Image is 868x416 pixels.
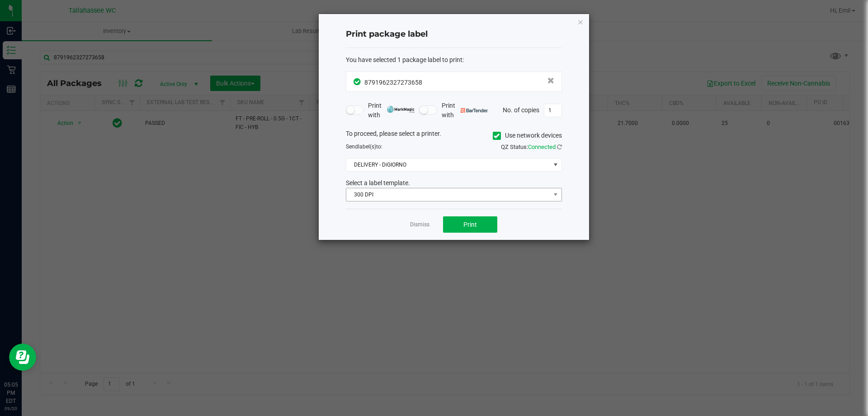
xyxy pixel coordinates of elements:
[346,188,550,201] span: 300 DPI
[358,143,376,150] span: label(s)
[339,178,569,188] div: Select a label template.
[443,216,497,233] button: Print
[346,29,562,40] h4: Print package label
[354,77,362,86] span: In Sync
[339,129,569,143] div: To proceed, please select a printer.
[346,55,562,65] div: :
[501,143,562,150] span: QZ Status:
[528,143,556,150] span: Connected
[9,344,36,371] iframe: Resource center
[410,221,429,229] a: Dismiss
[368,101,415,120] span: Print with
[346,158,550,171] span: DELIVERY - DiGIORNO
[442,101,488,120] span: Print with
[364,79,422,86] span: 8791962327273658
[387,106,415,113] img: mark_magic_cybra.png
[503,106,539,113] span: No. of copies
[463,221,477,228] span: Print
[461,108,488,113] img: bartender.png
[493,131,562,140] label: Use network devices
[346,143,382,150] span: Send to:
[346,56,462,63] span: You have selected 1 package label to print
